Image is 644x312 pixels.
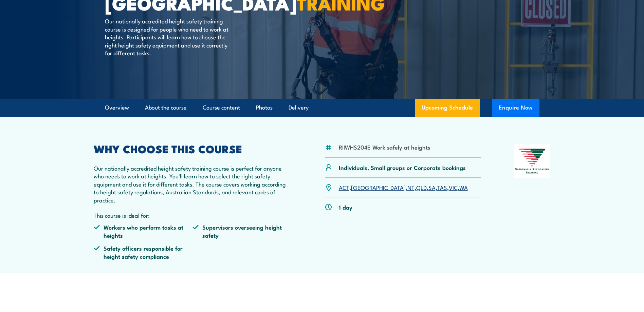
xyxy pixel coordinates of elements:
a: WA [459,183,468,191]
a: About the course [145,99,187,117]
p: Our nationally accredited height safety training course is perfect for anyone who needs to work a... [94,164,292,204]
img: Nationally Recognised Training logo. [514,144,551,178]
li: RIIWHS204E Work safely at heights [339,143,430,151]
a: Photos [256,99,273,117]
button: Enquire Now [492,99,539,117]
p: Our nationally accredited height safety training course is designed for people who need to work a... [105,17,229,57]
a: ACT [339,183,349,191]
p: 1 day [339,203,352,211]
h2: WHY CHOOSE THIS COURSE [94,144,292,153]
a: VIC [449,183,458,191]
a: Upcoming Schedule [415,99,480,117]
a: Course content [203,99,240,117]
a: QLD [416,183,427,191]
p: Individuals, Small groups or Corporate bookings [339,163,466,171]
p: This course is ideal for: [94,211,292,219]
p: , , , , , , , [339,183,468,191]
a: SA [428,183,436,191]
a: Overview [105,99,129,117]
li: Safety officers responsible for height safety compliance [94,244,193,260]
a: Delivery [289,99,309,117]
a: TAS [437,183,447,191]
a: [GEOGRAPHIC_DATA] [351,183,406,191]
a: NT [407,183,415,191]
li: Workers who perform tasks at heights [94,223,193,239]
li: Supervisors overseeing height safety [192,223,292,239]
